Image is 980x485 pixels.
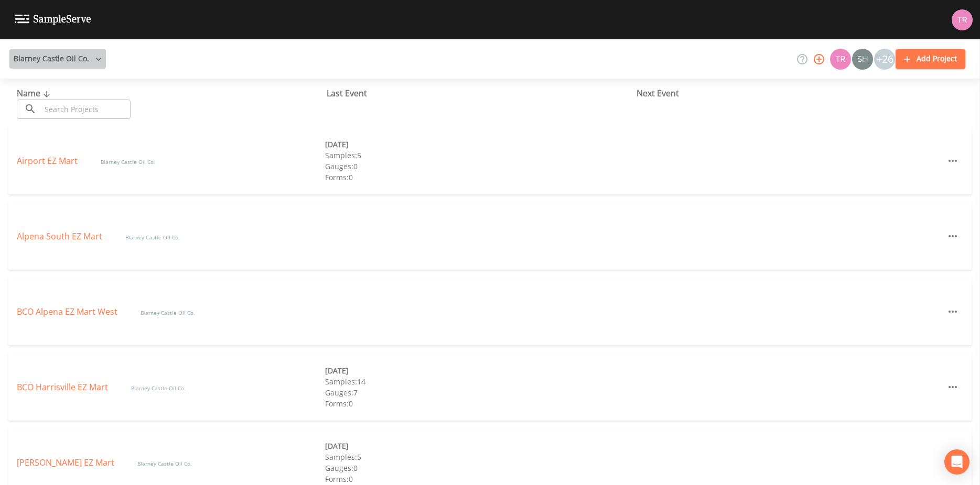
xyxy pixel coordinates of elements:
[17,230,104,242] a: Alpena South EZ Mart
[125,234,180,241] span: Blarney Castle Oil Co.
[325,150,633,161] div: Samples: 5
[17,306,120,317] a: BCO Alpena EZ Mart West
[17,155,80,167] a: Airport EZ Mart
[41,100,131,119] input: Search Projects
[325,172,633,183] div: Forms: 0
[17,381,110,393] a: BCO Harrisville EZ Mart
[830,49,851,70] img: 939099765a07141c2f55256aeaad4ea5
[325,376,633,387] div: Samples: 14
[17,87,53,99] span: Name
[17,457,116,468] a: [PERSON_NAME] EZ Mart
[852,49,874,70] div: shaynee@enviro-britesolutions.com
[327,87,637,100] div: Last Event
[325,139,633,150] div: [DATE]
[101,158,155,166] span: Blarney Castle Oil Co.
[830,49,852,70] div: Travis Kirin
[137,460,192,467] span: Blarney Castle Oil Co.
[852,49,873,70] img: 726fd29fcef06c5d4d94ec3380ebb1a1
[637,87,946,100] div: Next Event
[874,49,895,70] div: +26
[131,384,186,392] span: Blarney Castle Oil Co.
[141,309,195,316] span: Blarney Castle Oil Co.
[325,398,633,409] div: Forms: 0
[325,462,633,473] div: Gauges: 0
[896,49,965,69] button: Add Project
[325,473,633,484] div: Forms: 0
[9,49,106,69] button: Blarney Castle Oil Co.
[325,161,633,172] div: Gauges: 0
[944,449,970,475] div: Open Intercom Messenger
[15,15,91,25] img: logo
[325,440,633,451] div: [DATE]
[952,9,973,30] img: 939099765a07141c2f55256aeaad4ea5
[325,365,633,376] div: [DATE]
[325,451,633,462] div: Samples: 5
[325,387,633,398] div: Gauges: 7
